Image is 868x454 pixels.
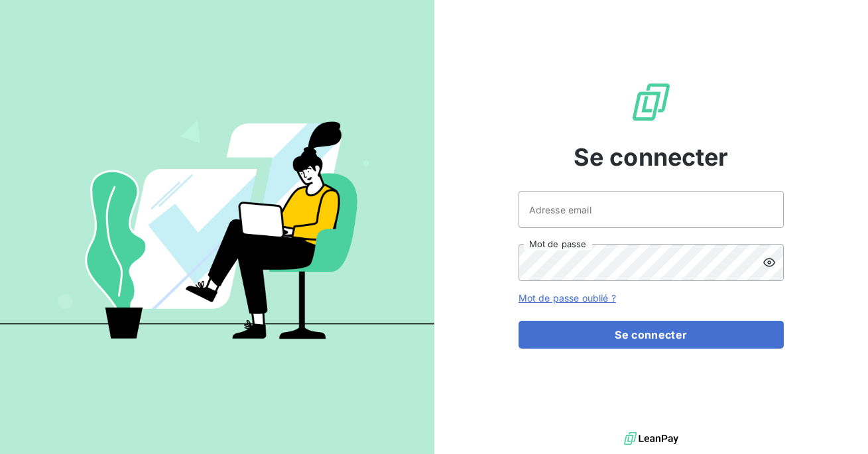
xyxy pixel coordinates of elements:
[519,191,784,228] input: placeholder
[519,292,616,304] a: Mot de passe oublié ?
[519,321,784,349] button: Se connecter
[624,429,678,449] img: logo
[574,139,729,175] span: Se connecter
[630,81,672,123] img: Logo LeanPay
